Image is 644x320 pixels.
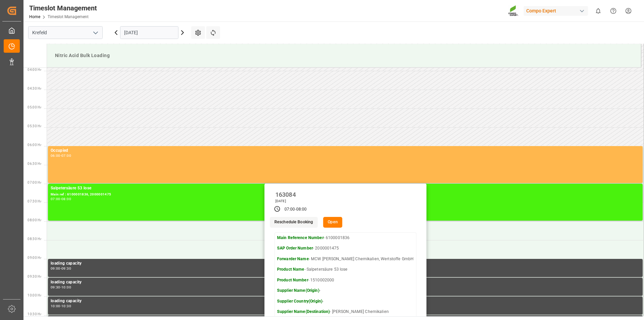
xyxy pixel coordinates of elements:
[61,154,71,157] div: 07:00
[277,246,313,250] strong: SAP Order Number
[28,312,41,316] span: 10:30 Hr
[90,28,100,38] button: open menu
[28,199,41,203] span: 07:30 Hr
[28,124,41,128] span: 05:30 Hr
[277,278,308,282] strong: Product Number
[277,299,414,305] p: -
[28,256,41,260] span: 09:00 Hr
[323,217,342,228] button: Open
[60,305,61,308] div: -
[28,275,41,278] span: 09:30 Hr
[591,3,606,18] button: show 0 new notifications
[277,277,414,283] p: - 1510002000
[51,279,640,286] div: loading capacity
[277,309,330,314] strong: Supplier Name(Destination)
[60,197,61,200] div: -
[606,3,621,18] button: Help Center
[28,181,41,184] span: 07:00 Hr
[277,235,414,241] p: - 6100001836
[28,237,41,241] span: 08:30 Hr
[51,298,640,305] div: loading capacity
[51,147,640,154] div: Occupied
[277,267,414,273] p: - Salpetersäure 53 lose
[61,305,71,308] div: 10:30
[277,245,414,252] p: - 2000001475
[52,49,636,62] div: Nitric Acid Bulk Loading
[120,26,178,39] input: DD.MM.YYYY
[277,257,309,261] strong: Forwarder Name
[61,267,71,270] div: 09:30
[60,154,61,157] div: -
[524,4,591,17] button: Compo Expert
[61,286,71,289] div: 10:00
[273,189,298,199] div: 163084
[61,197,71,200] div: 08:00
[28,68,41,72] span: 04:00 Hr
[29,3,97,13] div: Timeslot Management
[273,199,417,203] div: [DATE]
[270,217,318,228] button: Reschedule Booking
[51,197,60,200] div: 07:00
[28,218,41,222] span: 08:00 Hr
[60,267,61,270] div: -
[277,288,319,293] strong: Supplier Name(Origin)
[296,207,307,213] div: 08:00
[60,286,61,289] div: -
[51,260,640,267] div: loading capacity
[277,309,414,315] p: - [PERSON_NAME] Chemikalien
[29,14,40,19] a: Home
[51,267,60,270] div: 09:00
[295,207,296,213] div: -
[28,87,41,90] span: 04:30 Hr
[284,207,295,213] div: 07:00
[277,256,414,262] p: - MCW [PERSON_NAME] Chemikalien, Wertstoffe GmbH
[277,267,305,272] strong: Product Name
[28,26,103,39] input: Type to search/select
[51,305,60,308] div: 10:00
[28,143,41,147] span: 06:00 Hr
[51,154,60,157] div: 06:00
[524,6,588,16] div: Compo Expert
[51,185,640,192] div: Salpetersäure 53 lose
[28,293,41,297] span: 10:00 Hr
[51,192,640,197] div: Main ref : 6100001836, 2000001475
[277,235,324,240] strong: Main Reference Number
[277,288,414,294] p: -
[508,5,519,17] img: Screenshot%202023-09-29%20at%2010.02.21.png_1712312052.png
[51,286,60,289] div: 09:30
[28,105,41,109] span: 05:00 Hr
[277,299,322,304] strong: Supplier Country(Origin)
[28,162,41,166] span: 06:30 Hr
